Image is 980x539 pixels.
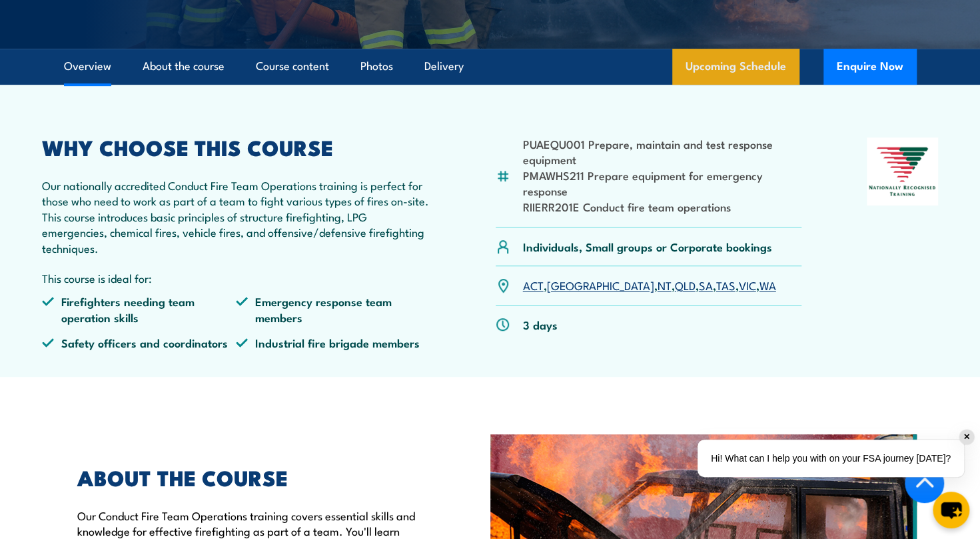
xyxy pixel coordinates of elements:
[675,277,696,293] a: QLD
[933,492,969,528] button: chat-button
[143,49,225,84] a: About the course
[236,294,430,325] li: Emergency response team members
[759,277,776,293] a: WA
[523,239,772,254] p: Individuals, Small groups or Corporate bookings
[523,199,802,214] li: RIIERR201E Conduct fire team operations
[867,137,939,205] img: Nationally Recognised Training logo.
[547,277,654,293] a: [GEOGRAPHIC_DATA]
[424,49,464,84] a: Delivery
[523,317,558,332] p: 3 days
[672,49,799,85] a: Upcoming Schedule
[42,270,431,286] p: This course is ideal for:
[959,430,974,444] div: ✕
[42,137,431,156] h2: WHY CHOOSE THIS COURSE
[699,277,713,293] a: SA
[698,440,964,477] div: Hi! What can I help you with on your FSA journey [DATE]?
[523,277,544,293] a: ACT
[360,49,393,84] a: Photos
[523,167,802,199] li: PMAWHS211 Prepare equipment for emergency response
[523,136,802,167] li: PUAEQU001 Prepare, maintain and test response equipment
[716,277,735,293] a: TAS
[523,278,776,293] p: , , , , , , ,
[739,277,756,293] a: VIC
[77,468,429,486] h2: ABOUT THE COURSE
[658,277,672,293] a: NT
[256,49,329,84] a: Course content
[42,335,237,350] li: Safety officers and coordinators
[236,335,430,350] li: Industrial fire brigade members
[823,49,917,85] button: Enquire Now
[42,294,237,325] li: Firefighters needing team operation skills
[64,49,111,84] a: Overview
[42,177,431,255] p: Our nationally accredited Conduct Fire Team Operations training is perfect for those who need to ...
